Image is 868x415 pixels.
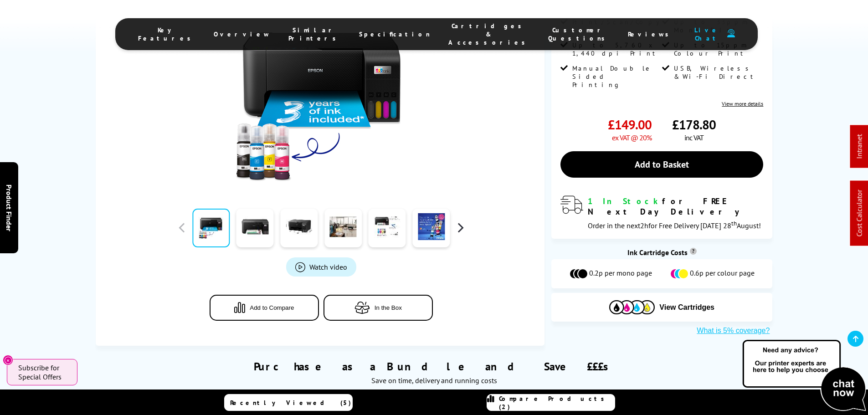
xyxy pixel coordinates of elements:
[3,355,13,365] button: Close
[692,26,723,42] span: Live Chat
[608,116,652,133] span: £149.00
[286,257,356,277] a: Product_All_Videos
[324,295,433,321] button: In the Box
[18,363,68,381] span: Subscribe for Special Offers
[588,196,763,217] div: for FREE Next Day Delivery
[230,399,351,407] span: Recently Viewed (5)
[588,221,761,230] span: Order in the next for Free Delivery [DATE] 28 August!
[107,376,761,385] div: Save on time, delivery and running costs
[740,338,868,413] img: Open Live Chat window
[499,395,615,411] span: Compare Products (2)
[558,300,765,315] button: View Cartridges
[672,116,716,133] span: £178.80
[589,268,652,279] span: 0.2p per mono page
[609,300,655,314] img: Cartridges
[640,221,648,230] span: 2h
[628,30,673,38] span: Reviews
[250,304,294,311] span: Add to Compare
[855,134,864,159] a: Intranet
[560,196,763,230] div: modal_delivery
[612,133,652,142] span: ex VAT @ 20%
[690,248,697,255] sup: Cost per page
[96,346,773,389] div: Purchase as a Bundle and Save £££s
[731,219,737,227] sup: th
[224,394,353,411] a: Recently Viewed (5)
[548,26,610,42] span: Customer Questions
[487,394,615,411] a: Compare Products (2)
[375,304,402,311] span: In the Box
[727,29,735,38] img: user-headset-duotone.svg
[560,151,763,178] a: Add to Basket
[694,326,772,335] button: What is 5% coverage?
[288,26,341,42] span: Similar Printers
[722,100,763,107] a: View more details
[551,248,772,257] div: Ink Cartridge Costs
[659,303,714,312] span: View Cartridges
[232,8,411,187] img: Epson EcoTank ET-2814
[210,295,319,321] button: Add to Compare
[309,262,347,272] span: Watch video
[855,190,864,237] a: Cost Calculator
[448,22,530,46] span: Cartridges & Accessories
[214,30,270,38] span: Overview
[684,133,704,142] span: inc VAT
[588,196,662,206] span: 1 In Stock
[5,184,14,231] span: Product Finder
[359,30,430,38] span: Specification
[690,268,755,279] span: 0.6p per colour page
[674,64,761,81] span: USB, Wireless & Wi-Fi Direct
[138,26,195,42] span: Key Features
[572,64,660,89] span: Manual Double Sided Printing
